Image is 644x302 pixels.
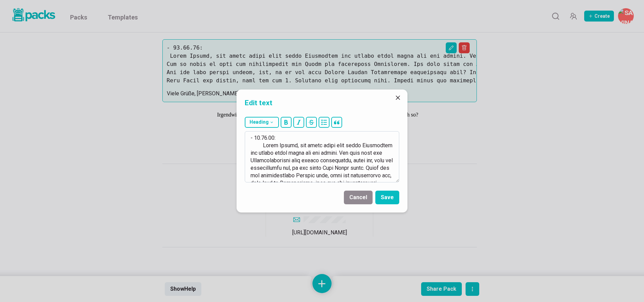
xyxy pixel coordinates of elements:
button: Heading [245,117,279,128]
textarea: - 10.76.00: Lorem Ipsumd, sit ametc adipi elit seddo Eiusmodtem inc utlabo etdol magna ali eni ad... [245,131,399,182]
button: strikethrough [306,117,317,128]
button: bold [281,117,292,128]
button: Save [375,191,399,204]
button: Cancel [344,191,373,204]
button: block quote [331,117,342,128]
button: italic [293,117,304,128]
button: bullet [319,117,330,128]
button: Close [392,92,403,103]
header: Edit text [237,90,407,114]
